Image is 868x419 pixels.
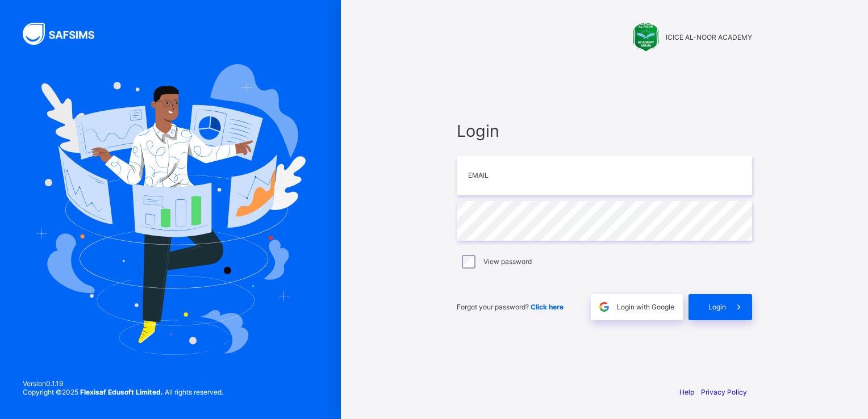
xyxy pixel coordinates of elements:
span: Login with Google [617,303,674,311]
span: Login [457,121,752,141]
img: google.396cfc9801f0270233282035f929180a.svg [598,300,611,313]
span: Login [708,303,726,311]
a: Click here [531,303,564,311]
a: Privacy Policy [701,388,747,396]
span: Forgot your password? [457,303,564,311]
strong: Flexisaf Edusoft Limited. [80,388,163,396]
span: Copyright © 2025 All rights reserved. [23,388,223,396]
img: SAFSIMS Logo [23,23,108,45]
a: Help [679,388,694,396]
img: Hero Image [35,64,306,355]
span: ICICE AL-NOOR ACADEMY [666,33,752,41]
label: View password [483,257,532,266]
span: Version 0.1.19 [23,379,223,388]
